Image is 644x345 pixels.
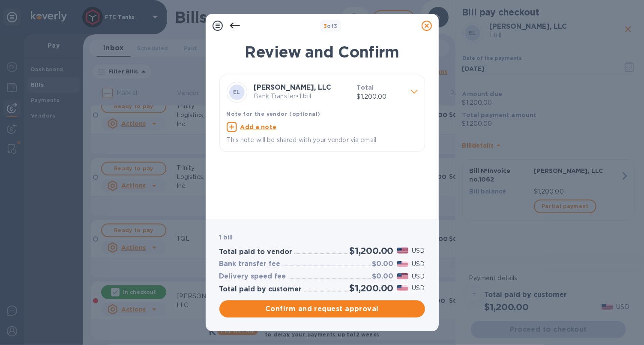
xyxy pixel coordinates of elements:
b: EL [233,89,240,95]
b: Note for the vendor (optional) [227,111,321,117]
u: Add a note [240,124,277,130]
div: EL[PERSON_NAME], LLCBank Transfer•1 billTotal$1,200.00Note for the vendor (optional)Add a noteThi... [227,82,418,145]
p: USD [412,260,425,269]
button: Confirm and request approval [219,300,425,318]
h2: $1,200.00 [349,245,393,256]
p: USD [412,284,425,293]
b: of 3 [323,23,338,29]
b: [PERSON_NAME], LLC [254,83,332,91]
h3: $0.00 [372,272,394,281]
img: USD [397,285,409,291]
p: Bank Transfer • 1 bill [254,92,350,101]
span: Confirm and request approval [226,304,418,314]
img: USD [397,248,409,254]
h1: Review and Confirm [219,43,425,61]
img: USD [397,273,409,279]
h3: Bank transfer fee [219,260,281,268]
h3: $0.00 [372,260,394,268]
b: Total [357,84,374,91]
p: $1,200.00 [357,92,404,101]
b: 1 bill [219,234,233,241]
img: USD [397,261,409,267]
h3: Total paid to vendor [219,248,293,256]
h3: Total paid by customer [219,285,302,294]
p: USD [412,272,425,281]
p: This note will be shared with your vendor via email [227,136,418,145]
h2: $1,200.00 [349,283,393,294]
p: USD [412,246,425,255]
h3: Delivery speed fee [219,272,286,281]
span: 3 [323,23,327,29]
